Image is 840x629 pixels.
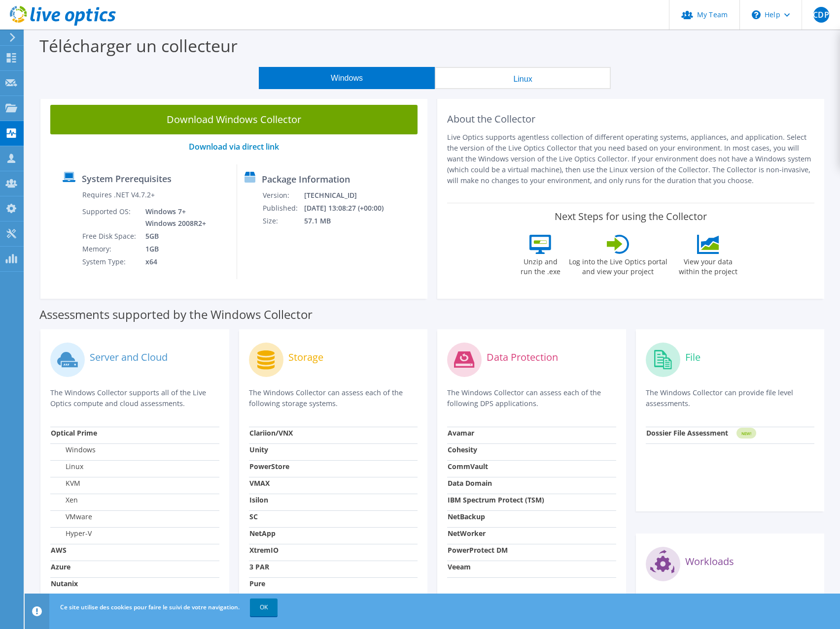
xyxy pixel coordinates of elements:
strong: Clariion/VNX [249,428,293,438]
td: 1GB [138,243,208,255]
strong: Veeam [448,562,471,571]
label: Linux [51,462,83,472]
strong: NetBackup [448,512,485,521]
strong: Pure [249,579,265,588]
label: KVM [51,478,80,488]
td: Free Disk Space: [82,230,138,243]
p: The Windows Collector supports all of the Live Optics compute and cloud assessments. [50,387,219,409]
td: Windows 7+ Windows 2008R2+ [138,205,208,230]
button: Linux [435,67,611,89]
label: Log into the Live Optics portal and view your project [568,254,668,277]
td: 57.1 MB [304,215,396,227]
td: Memory: [82,243,138,255]
label: Télécharger un collecteur [39,34,238,57]
strong: Optical Prime [51,428,97,438]
label: Storage [288,352,323,362]
label: Next Steps for using the Collector [555,211,707,222]
strong: Dossier File Assessment [646,428,728,438]
span: CDP [813,7,829,23]
td: Published: [262,202,304,215]
strong: XtremIO [249,545,279,555]
strong: AWS [51,545,67,555]
label: Package Information [262,174,350,184]
strong: PowerProtect DM [448,545,508,555]
p: Live Optics supports agentless collection of different operating systems, appliances, and applica... [447,132,814,186]
strong: SC [249,512,258,521]
strong: 3 PAR [249,562,269,571]
p: The Windows Collector can assess each of the following DPS applications. [447,387,616,409]
strong: PowerStore [249,462,289,471]
svg: \n [752,10,761,19]
td: Size: [262,215,304,227]
label: Data Protection [487,352,558,362]
label: Requires .NET V4.7.2+ [82,190,155,200]
label: View your data within the project [673,254,744,277]
label: Unzip and run the .exe [518,254,563,277]
strong: NetWorker [448,529,486,538]
span: Ce site utilise des cookies pour faire le suivi de votre navigation. [60,603,240,611]
p: The Windows Collector can assess each of the following storage systems. [249,387,418,409]
label: Xen [51,495,78,505]
strong: IBM Spectrum Protect (TSM) [448,495,544,504]
p: The Windows Collector can provide file level assessments. [646,387,815,409]
td: [TECHNICAL_ID] [304,189,396,202]
strong: Cohesity [448,445,477,454]
button: Windows [259,67,435,89]
label: Hyper-V [51,529,92,538]
tspan: NEW! [741,431,751,436]
td: x64 [138,255,208,268]
strong: NetApp [249,529,276,538]
a: Download Windows Collector [50,105,418,134]
strong: Data Domain [448,478,492,488]
td: Supported OS: [82,205,138,230]
td: 5GB [138,230,208,243]
label: Workloads [685,557,734,566]
label: VMware [51,512,92,522]
label: System Prerequisites [82,174,172,184]
strong: Nutanix [51,579,78,588]
strong: Azure [51,562,70,571]
p: The Windows Collector can assess each of the following applications. [646,592,815,613]
td: System Type: [82,255,138,268]
strong: Avamar [448,428,474,438]
label: Assessments supported by the Windows Collector [39,310,313,319]
a: Download via direct link [189,141,279,152]
a: OK [250,598,278,616]
strong: VMAX [249,478,270,488]
label: Server and Cloud [90,352,168,362]
strong: Isilon [249,495,268,504]
label: Windows [51,445,96,455]
strong: Unity [249,445,268,454]
td: Version: [262,189,304,202]
h2: About the Collector [447,113,814,125]
label: File [685,352,700,362]
strong: CommVault [448,462,488,471]
td: [DATE] 13:08:27 (+00:00) [304,202,396,215]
